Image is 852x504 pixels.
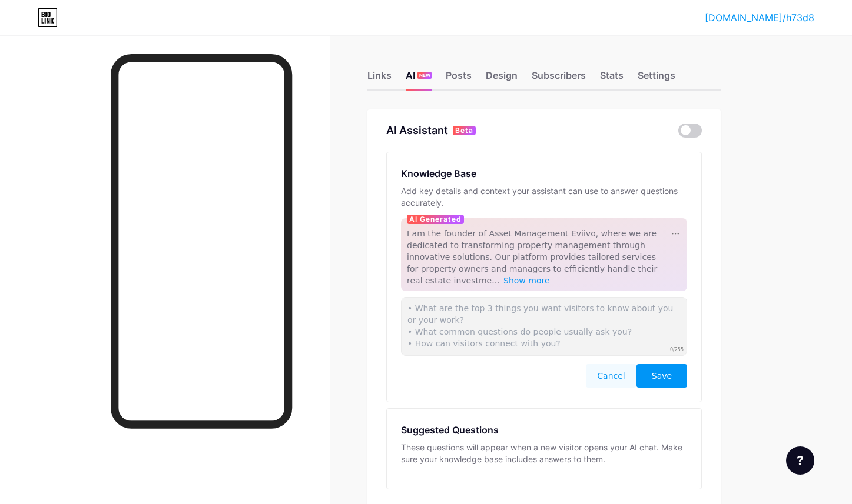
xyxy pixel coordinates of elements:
button: Cancel [586,364,636,388]
div: Settings [638,68,675,89]
div: Links [367,68,392,89]
div: Suggested Questions [401,423,499,437]
div: Add key details and context your assistant can use to answer questions accurately. [401,185,687,209]
a: [DOMAIN_NAME]/h73d8 [705,11,814,25]
div: Posts [446,68,472,89]
span: NEW [419,72,430,79]
span: I am the founder of Asset Management Eviivo, where we are dedicated to transforming property mana... [407,229,657,285]
span: AI Generated [409,215,462,224]
div: Subscribers [532,68,586,89]
span: Show more [503,276,550,285]
span: Save [652,370,672,382]
div: These questions will appear when a new visitor opens your AI chat. Make sure your knowledge base ... [401,442,687,465]
button: Save [636,364,687,388]
div: Design [486,68,518,89]
span: Beta [455,126,473,135]
div: Knowledge Base [401,166,476,181]
div: AI Assistant [386,124,448,138]
div: Stats [600,68,624,89]
span: 0/255 [670,346,684,353]
div: AI [406,68,432,89]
